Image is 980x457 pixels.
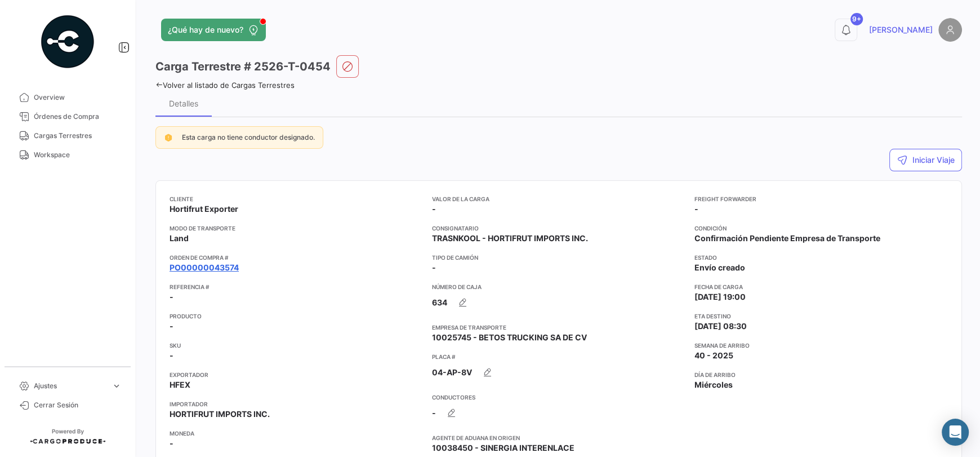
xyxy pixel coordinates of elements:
app-card-info-title: Estado [694,253,948,262]
app-card-info-title: Semana de Arribo [694,341,948,350]
span: Land [170,233,189,244]
a: Overview [9,88,126,107]
app-card-info-title: Empresa de Transporte [432,323,685,332]
a: Workspace [9,145,126,165]
span: - [432,203,436,215]
span: - [432,262,436,273]
a: Órdenes de Compra [9,107,126,126]
app-card-info-title: Modo de Transporte [170,224,423,233]
app-card-info-title: Exportador [170,370,423,379]
app-card-info-title: Importador [170,400,423,409]
app-card-info-title: Conductores [432,393,685,402]
span: 04-AP-8V [432,367,472,378]
div: Abrir Intercom Messenger [942,419,969,446]
app-card-info-title: ETA Destino [694,312,948,321]
span: [DATE] 08:30 [694,321,747,332]
span: HFEX [170,379,190,391]
span: Overview [34,92,122,103]
span: Workspace [34,150,122,160]
img: placeholder-user.png [938,18,962,42]
span: Órdenes de Compra [34,112,122,122]
span: ¿Qué hay de nuevo? [168,24,243,36]
app-card-info-title: Freight Forwarder [694,194,948,203]
span: 10025745 - BETOS TRUCKING SA DE CV [432,332,587,343]
span: Miércoles [694,379,733,391]
span: 40 - 2025 [694,350,733,361]
span: Cerrar Sesión [34,400,122,410]
span: 10038450 - SINERGIA INTERENLACE [432,442,574,454]
span: [DATE] 19:00 [694,291,746,303]
app-card-info-title: Número de Caja [432,282,685,291]
button: Iniciar Viaje [889,149,962,171]
app-card-info-title: Moneda [170,429,423,438]
span: Cargas Terrestres [34,131,122,141]
span: HORTIFRUT IMPORTS INC. [170,409,270,420]
app-card-info-title: Tipo de Camión [432,253,685,262]
app-card-info-title: Cliente [170,194,423,203]
app-card-info-title: Referencia # [170,282,423,291]
span: Envío creado [694,262,745,273]
app-card-info-title: Placa # [432,352,685,361]
app-card-info-title: Valor de la Carga [432,194,685,203]
span: Ajustes [34,381,107,391]
app-card-info-title: Condición [694,224,948,233]
app-card-info-title: SKU [170,341,423,350]
app-card-info-title: Día de Arribo [694,370,948,379]
span: - [170,350,173,361]
span: Esta carga no tiene conductor designado. [182,133,315,141]
span: [PERSON_NAME] [869,24,933,36]
span: Confirmación Pendiente Empresa de Transporte [694,233,880,244]
div: Detalles [169,99,198,108]
app-card-info-title: Agente de Aduana en Origen [432,433,685,442]
span: - [170,438,173,449]
a: PO00000043574 [170,262,239,273]
img: powered-by.png [39,14,96,70]
app-card-info-title: Consignatario [432,224,685,233]
span: expand_more [112,381,122,391]
a: Cargas Terrestres [9,126,126,145]
h3: Carga Terrestre # 2526-T-0454 [155,59,331,74]
app-card-info-title: Orden de Compra # [170,253,423,262]
a: Volver al listado de Cargas Terrestres [155,81,295,90]
span: 634 [432,297,447,308]
app-card-info-title: Fecha de carga [694,282,948,291]
span: Hortifrut Exporter [170,203,238,215]
span: - [432,407,436,419]
button: ¿Qué hay de nuevo? [161,19,266,41]
span: - [170,321,173,332]
app-card-info-title: Producto [170,312,423,321]
span: TRASNKOOL - HORTIFRUT IMPORTS INC. [432,233,588,244]
span: - [694,203,698,215]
